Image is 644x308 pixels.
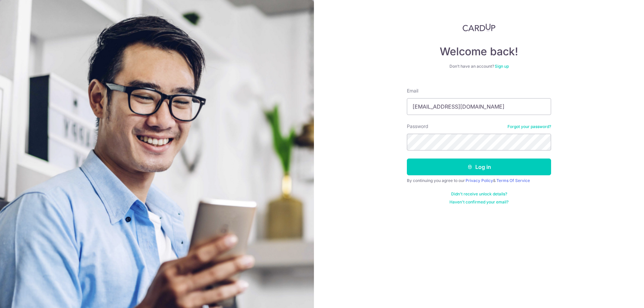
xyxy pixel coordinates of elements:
button: Log in [407,159,551,175]
label: Email [407,87,418,94]
div: By continuing you agree to our & [407,178,551,183]
img: CardUp Logo [463,23,495,32]
a: Privacy Policy [466,178,493,183]
label: Password [407,123,428,130]
a: Sign up [495,64,509,69]
div: Don’t have an account? [407,64,551,69]
h4: Welcome back! [407,45,551,58]
a: Forgot your password? [507,124,551,129]
a: Haven't confirmed your email? [449,199,508,205]
a: Terms Of Service [496,178,530,183]
input: Enter your Email [407,98,551,115]
a: Didn't receive unlock details? [451,191,507,197]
